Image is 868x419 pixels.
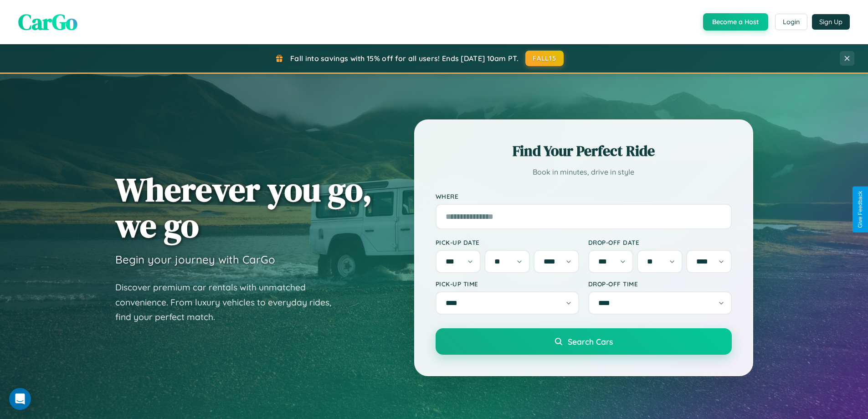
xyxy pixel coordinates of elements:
p: Book in minutes, drive in style [436,166,732,179]
label: Pick-up Time [436,280,579,288]
h1: Wherever you go, we go [115,171,372,243]
div: Give Feedback [857,191,863,228]
label: Drop-off Time [588,280,732,288]
p: Discover premium car rentals with unmatched convenience. From luxury vehicles to everyday rides, ... [115,280,343,325]
label: Pick-up Date [436,238,579,246]
span: CarGo [18,7,77,37]
button: Login [775,14,807,30]
span: Fall into savings with 15% off for all users! Ends [DATE] 10am PT. [290,54,519,63]
h3: Begin your journey with CarGo [115,253,275,266]
button: FALL15 [525,51,564,66]
button: Become a Host [703,13,768,31]
label: Drop-off Date [588,238,732,246]
button: Sign Up [812,14,850,30]
label: Where [436,192,732,200]
span: Search Cars [568,336,613,347]
h2: Find Your Perfect Ride [436,141,732,161]
div: Open Intercom Messenger [9,388,31,410]
button: Search Cars [436,328,732,355]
